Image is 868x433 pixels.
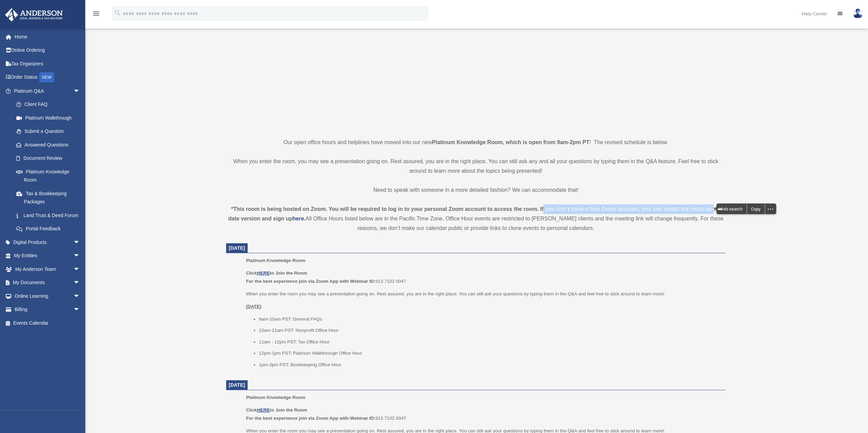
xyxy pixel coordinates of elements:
[39,72,54,82] div: NEW
[373,10,578,125] iframe: 231110_Toby_KnowledgeRoom
[246,395,305,400] span: Platinum Knowledge Room
[114,9,121,17] i: search
[5,262,90,276] a: My Anderson Teamarrow_drop_down
[10,138,90,152] a: Answered Questions
[259,315,721,323] li: 9am-10am PST: General FAQs
[10,152,90,165] a: Document Review
[92,10,100,18] i: menu
[5,235,90,249] a: Digital Productsarrow_drop_down
[259,361,721,369] li: 1pm-2pm PST: Bookkeeping Office Hour
[73,84,87,98] span: arrow_drop_down
[5,71,90,84] a: Order StatusNEW
[259,326,721,335] li: 10am-11am PST: Nonprofit Office Hour
[259,338,721,346] li: 11am - 12pm PST: Tax Office Hour
[304,216,305,221] strong: .
[257,407,269,413] a: HERE
[73,235,87,249] span: arrow_drop_down
[853,9,863,18] img: User Pic
[292,216,304,221] a: here
[246,269,721,285] p: 913 7102 0047
[10,208,90,222] a: Land Trust & Deed Forum
[5,44,90,57] a: Online Ordering
[73,289,87,303] span: arrow_drop_down
[73,303,87,317] span: arrow_drop_down
[259,349,721,357] li: 12pm-1pm PST: Platinum Walkthrough Office Hour
[5,316,90,330] a: Events Calendar
[5,289,90,303] a: Online Learningarrow_drop_down
[246,258,305,263] span: Platinum Knowledge Room
[226,138,726,147] p: Our open office hours and helplines have moved into our new ! The revised schedule is below.
[10,111,90,125] a: Platinum Walkthrough
[246,416,375,421] b: For the best experience join via Zoom App with Webinar ID:
[226,157,726,176] p: When you enter the room, you may see a presentation going on. Rest assured, you are in the right ...
[5,303,90,316] a: Billingarrow_drop_down
[246,304,261,309] u: [DATE]
[10,187,90,208] a: Tax & Bookkeeping Packages
[10,222,90,236] a: Portal Feedback
[92,12,100,18] a: menu
[228,206,721,221] strong: *This room is being hosted on Zoom. You will be required to log in to your personal Zoom account ...
[5,30,90,44] a: Home
[747,204,765,214] div: Copy
[229,245,245,251] span: [DATE]
[246,290,721,298] p: When you enter the room you may see a presentation going on. Rest assured, you are in the right p...
[246,279,375,284] b: For the best experience join via Zoom App with Webinar ID:
[226,204,726,233] div: All Office Hours listed below are in the Pacific Time Zone. Office Hour events are restricted to ...
[3,8,65,21] img: Anderson Advisors Platinum Portal
[246,406,721,422] p: 913 7102 0047
[246,270,307,276] b: Click to Join the Room
[246,407,307,413] b: Click to Join the Room
[5,84,90,98] a: Platinum Q&Aarrow_drop_down
[73,262,87,276] span: arrow_drop_down
[10,125,90,138] a: Submit a Question
[5,57,90,71] a: Tax Organizers
[226,185,726,195] p: Need to speak with someone in a more detailed fashion? We can accommodate that!
[5,276,90,290] a: My Documentsarrow_drop_down
[10,165,87,187] a: Platinum Knowledge Room
[73,276,87,290] span: arrow_drop_down
[432,139,589,145] strong: Platinum Knowledge Room, which is open from 9am-2pm PT
[10,98,90,111] a: Client FAQ
[73,249,87,263] span: arrow_drop_down
[229,382,245,388] span: [DATE]
[5,249,90,263] a: My Entitiesarrow_drop_down
[257,270,269,276] a: HERE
